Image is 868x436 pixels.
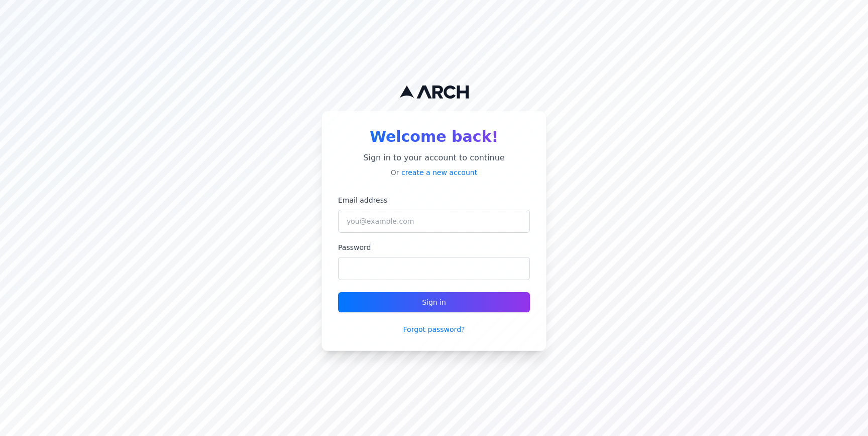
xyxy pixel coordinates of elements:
button: Sign in [338,292,530,312]
input: you@example.com [338,210,530,233]
p: Sign in to your account to continue [338,151,530,163]
label: Email address [338,196,387,204]
p: Or [338,167,530,178]
h2: Welcome back! [338,127,530,145]
label: Password [338,243,373,251]
a: create a new account [401,168,478,177]
button: Forgot password? [403,324,466,334]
